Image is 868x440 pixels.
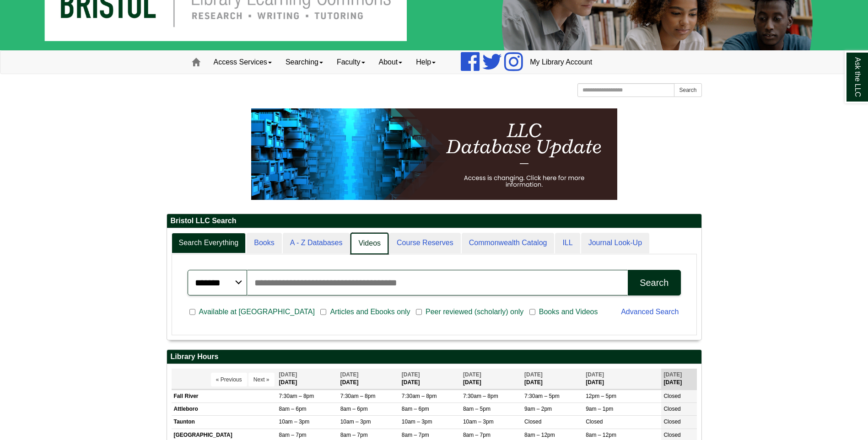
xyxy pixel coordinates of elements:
input: Available at [GEOGRAPHIC_DATA] [189,308,195,316]
button: Next » [248,373,275,386]
span: [DATE] [340,371,359,378]
a: ILL [555,233,580,253]
th: [DATE] [522,369,583,389]
span: 8am – 7pm [340,432,368,438]
a: Books [247,233,281,253]
span: 8am – 12pm [586,432,616,438]
button: Search [674,83,701,97]
span: 12pm – 5pm [586,393,616,399]
span: [DATE] [463,371,481,378]
img: HTML tutorial [251,108,617,200]
td: Attleboro [172,403,277,416]
a: Access Services [207,51,279,74]
td: Fall River [172,390,277,403]
span: 10am – 3pm [402,419,432,425]
th: [DATE] [583,369,661,389]
span: Closed [663,406,680,412]
span: 9am – 2pm [524,406,552,412]
span: 10am – 3pm [340,419,371,425]
span: 9am – 1pm [586,406,613,412]
a: Searching [279,51,330,74]
span: 7:30am – 8pm [402,393,437,399]
a: Commonwealth Catalog [462,233,555,253]
span: 7:30am – 8pm [463,393,498,399]
h2: Library Hours [167,350,701,364]
input: Articles and Ebooks only [320,308,326,316]
span: Peer reviewed (scholarly) only [422,306,527,317]
a: About [372,51,410,74]
span: 8am – 7pm [463,432,491,438]
span: Closed [524,419,541,425]
span: [DATE] [402,371,420,378]
span: 8am – 7pm [279,432,307,438]
span: 7:30am – 8pm [340,393,376,399]
span: [DATE] [586,371,604,378]
td: Taunton [172,416,277,429]
button: Search [628,270,680,295]
th: [DATE] [338,369,399,389]
span: Available at [GEOGRAPHIC_DATA] [195,306,318,317]
a: My Library Account [523,51,599,74]
span: 7:30am – 5pm [524,393,560,399]
span: 8am – 12pm [524,432,555,438]
a: Videos [350,233,388,254]
span: [DATE] [663,371,682,378]
a: Faculty [330,51,372,74]
span: 7:30am – 8pm [279,393,314,399]
a: A - Z Databases [283,233,350,253]
span: 8am – 5pm [463,406,491,412]
span: Closed [663,419,680,425]
span: 8am – 6pm [340,406,368,412]
span: Closed [663,432,680,438]
span: 8am – 6pm [279,406,307,412]
th: [DATE] [399,369,461,389]
span: 10am – 3pm [279,419,310,425]
span: Articles and Ebooks only [326,306,414,317]
span: 10am – 3pm [463,419,494,425]
div: Search [640,278,669,288]
span: 8am – 7pm [402,432,429,438]
a: Search Everything [172,233,246,253]
th: [DATE] [277,369,338,389]
span: Books and Videos [535,306,602,317]
a: Help [409,51,442,74]
input: Peer reviewed (scholarly) only [416,308,422,316]
a: Advanced Search [621,308,679,316]
a: Journal Look-Up [581,233,649,253]
span: 8am – 6pm [402,406,429,412]
span: [DATE] [524,371,543,378]
span: [DATE] [279,371,297,378]
th: [DATE] [661,369,696,389]
span: Closed [663,393,680,399]
span: Closed [586,419,603,425]
a: Course Reserves [389,233,461,253]
input: Books and Videos [529,308,535,316]
h2: Bristol LLC Search [167,214,701,228]
button: « Previous [211,373,247,386]
th: [DATE] [461,369,522,389]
